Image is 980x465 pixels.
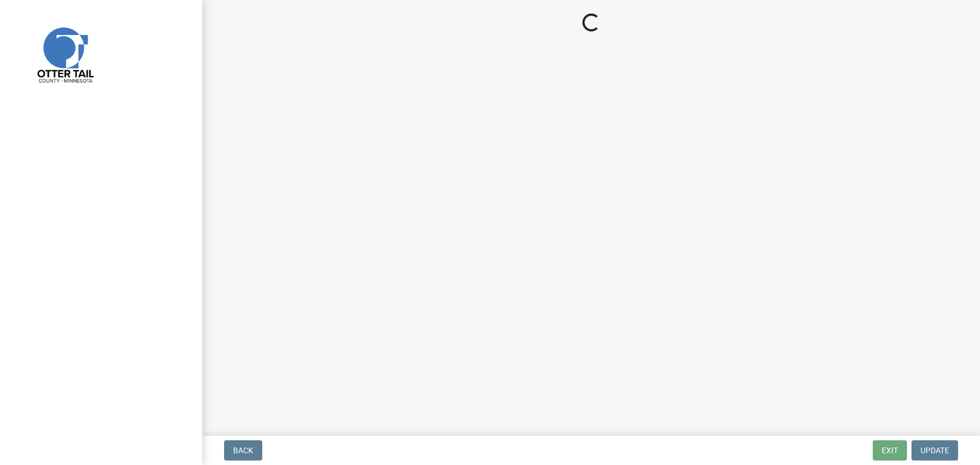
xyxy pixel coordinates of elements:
button: Update [911,440,958,461]
button: Back [224,440,262,461]
button: Exit [873,440,907,461]
span: Back [233,446,253,455]
span: Update [920,446,949,455]
img: Otter Tail County, Minnesota [22,12,107,96]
